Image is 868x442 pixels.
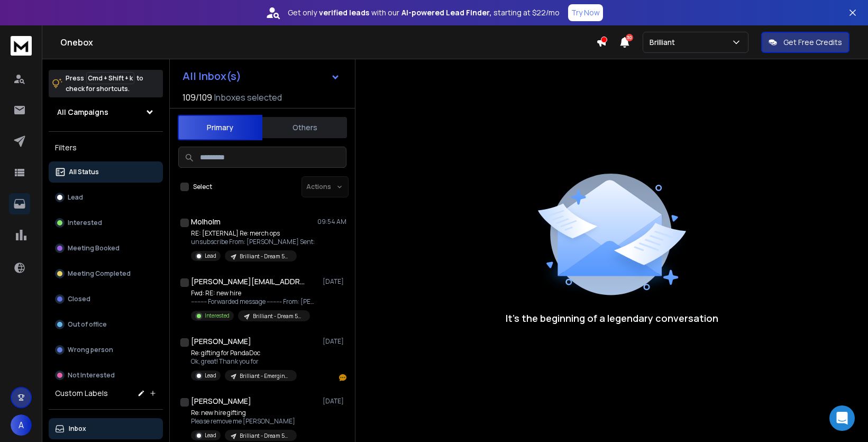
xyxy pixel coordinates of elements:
[49,238,163,259] button: Meeting Booked
[568,4,603,21] button: Try Now
[571,7,600,18] p: Try Now
[57,107,108,118] h1: All Campaigns
[626,34,633,41] span: 30
[49,212,163,233] button: Interested
[323,277,346,286] p: [DATE]
[191,217,221,227] h1: Molholm
[55,388,108,399] h3: Custom Labels
[506,311,718,326] p: It’s the beginning of a legendary conversation
[49,314,163,335] button: Out of office
[68,193,83,202] p: Lead
[205,252,216,260] p: Lead
[262,116,347,139] button: Others
[49,161,163,183] button: All Status
[49,140,163,155] h3: Filters
[68,371,115,380] p: Not Interested
[49,102,163,123] button: All Campaigns
[11,36,32,56] img: logo
[288,7,560,18] p: Get only with our starting at $22/mo
[174,66,349,87] button: All Inbox(s)
[49,263,163,284] button: Meeting Completed
[86,72,134,84] span: Cmd + Shift + k
[191,396,251,407] h1: [PERSON_NAME]
[829,405,855,431] div: Open Intercom Messenger
[401,7,491,18] strong: AI-powered Lead Finder,
[191,289,318,297] p: Fwd: RE: new hire
[11,414,32,436] button: A
[191,357,297,366] p: Ok, great! Thank you for
[178,115,262,140] button: Primary
[205,372,216,380] p: Lead
[650,37,679,48] p: Brilliant
[240,252,290,260] p: Brilliant - Dream 50 - C3: Ops / Procurement / Admin
[761,32,849,53] button: Get Free Credits
[191,229,315,238] p: RE: [EXTERNAL] Re: merch ops
[49,288,163,310] button: Closed
[68,269,131,278] p: Meeting Completed
[49,187,163,208] button: Lead
[323,397,346,405] p: [DATE]
[783,37,842,48] p: Get Free Credits
[182,71,241,82] h1: All Inbox(s)
[205,431,216,439] p: Lead
[205,312,230,320] p: Interested
[66,73,143,94] p: Press to check for shortcuts.
[193,183,212,191] label: Select
[68,346,113,354] p: Wrong person
[49,339,163,360] button: Wrong person
[68,320,107,329] p: Out of office
[191,409,297,417] p: Re: new hire gifting
[253,312,304,320] p: Brilliant - Dream 50 - C1: People/HR Teams
[317,218,346,226] p: 09:54 AM
[191,238,315,246] p: unsubscribe From: [PERSON_NAME] Sent:
[240,432,290,440] p: Brilliant - Dream 50 - C1: People/HR Teams
[191,276,307,287] h1: [PERSON_NAME][EMAIL_ADDRESS][DOMAIN_NAME]
[69,168,99,176] p: All Status
[191,297,318,306] p: ---------- Forwarded message --------- From: [PERSON_NAME],
[214,91,282,104] h3: Inboxes selected
[68,244,120,252] p: Meeting Booked
[49,418,163,439] button: Inbox
[49,365,163,386] button: Not Interested
[240,372,290,380] p: Brilliant - Emerging Client Blitz Sequence
[191,336,251,347] h1: [PERSON_NAME]
[68,219,102,227] p: Interested
[323,337,346,346] p: [DATE]
[191,417,297,426] p: Please remove me [PERSON_NAME]
[182,91,212,104] span: 109 / 109
[68,295,90,303] p: Closed
[191,349,297,357] p: Re: gifting for PandaDoc
[60,36,596,49] h1: Onebox
[69,425,86,433] p: Inbox
[319,7,369,18] strong: verified leads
